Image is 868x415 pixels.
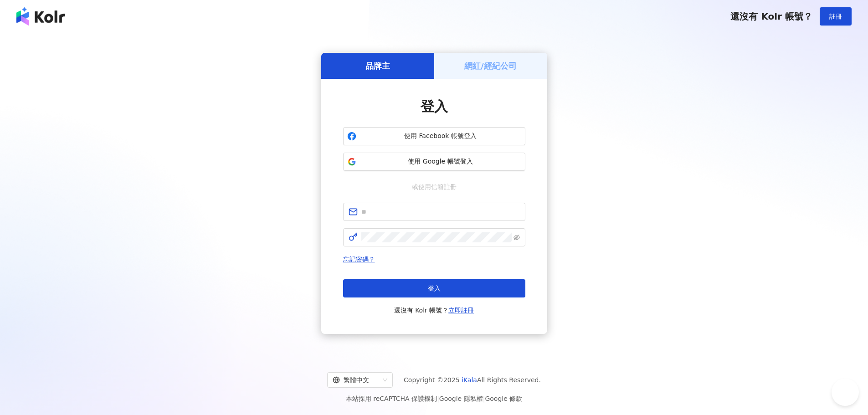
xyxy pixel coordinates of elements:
[394,305,474,316] span: 還沒有 Kolr 帳號？
[820,7,852,26] button: 註冊
[16,7,65,26] img: logo
[464,60,517,72] h5: 網紅/經紀公司
[333,373,379,387] div: 繁體中文
[404,374,541,385] span: Copyright © 2025 All Rights Reserved.
[439,395,483,402] a: Google 隱私權
[428,285,441,292] span: 登入
[421,98,448,114] span: 登入
[365,60,390,72] h5: 品牌主
[832,379,859,406] iframe: Help Scout Beacon - Open
[360,157,521,166] span: 使用 Google 帳號登入
[360,132,521,141] span: 使用 Facebook 帳號登入
[343,256,375,263] a: 忘記密碼？
[406,182,463,192] span: 或使用信箱註冊
[437,395,439,402] span: |
[829,13,842,20] span: 註冊
[343,279,525,297] button: 登入
[343,127,525,145] button: 使用 Facebook 帳號登入
[485,395,522,402] a: Google 條款
[448,307,474,314] a: 立即註冊
[730,11,812,22] span: 還沒有 Kolr 帳號？
[514,234,520,241] span: eye-invisible
[462,376,477,384] a: iKala
[346,393,522,404] span: 本站採用 reCAPTCHA 保護機制
[483,395,485,402] span: |
[343,153,525,171] button: 使用 Google 帳號登入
